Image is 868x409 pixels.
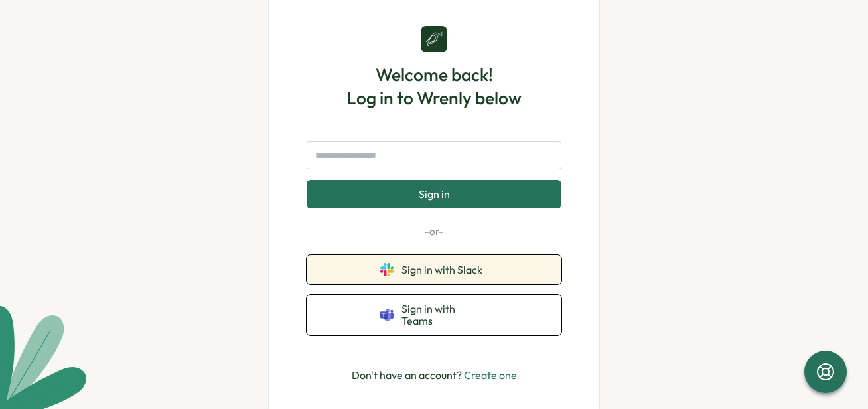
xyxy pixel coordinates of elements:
a: Create one [464,368,517,382]
span: Sign in [419,188,450,200]
button: Sign in with Teams [307,295,561,335]
span: Sign in with Teams [401,303,488,327]
h1: Welcome back! Log in to Wrenly below [346,63,522,110]
span: Sign in with Slack [401,264,488,276]
button: Sign in [307,180,561,208]
p: Don't have an account? [352,367,517,384]
button: Sign in with Slack [307,255,561,284]
p: -or- [307,224,561,239]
